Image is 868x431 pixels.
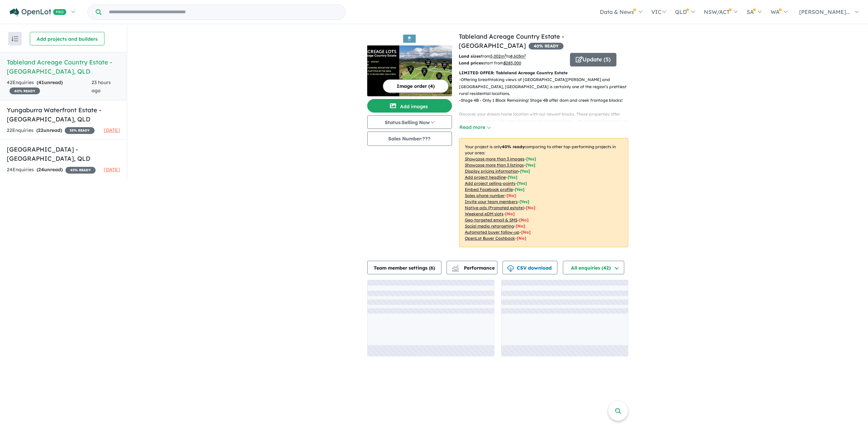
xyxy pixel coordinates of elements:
span: [DATE] [104,127,120,133]
span: 22 [38,127,43,133]
span: [No] [517,236,526,241]
button: Add projects and builders [30,32,104,45]
p: Your project is only comparing to other top-performing projects in your area: - - - - - - - - - -... [459,138,628,247]
span: [DATE] [104,166,120,173]
u: Display pricing information [465,169,518,174]
span: [ Yes ] [517,181,527,186]
button: Status:Selling Now [367,115,452,129]
h5: [GEOGRAPHIC_DATA] - [GEOGRAPHIC_DATA] , QLD [7,145,120,163]
p: start from [459,60,565,66]
button: Add images [367,99,452,113]
u: Add project selling-points [465,181,515,186]
span: 24 [38,166,44,173]
span: 35 % READY [65,127,95,134]
h5: Yungaburra Waterfront Estate - [GEOGRAPHIC_DATA] , QLD [7,105,120,124]
button: Read more [459,123,491,131]
u: Sales phone number [465,193,505,198]
span: 40 % READY [9,87,40,94]
span: 41 [38,79,44,85]
u: Add project headline [465,175,506,180]
button: Performance [447,261,497,274]
h5: Tableland Acreage Country Estate - [GEOGRAPHIC_DATA] , QLD [7,58,120,76]
span: [No] [516,223,525,229]
span: [ Yes ] [515,187,525,192]
button: All enquiries (42) [563,261,624,274]
u: Showcase more than 3 listings [465,162,524,168]
p: - Offering breathtaking views of [GEOGRAPHIC_DATA][PERSON_NAME] and [GEOGRAPHIC_DATA], [GEOGRAPHI... [459,76,634,97]
u: OpenLot Buyer Cashback [465,236,515,241]
u: Geo-targeted email & SMS [465,217,517,222]
u: 5,002 m [490,54,506,59]
img: download icon [507,265,514,272]
span: [No] [505,211,515,216]
strong: ( unread) [36,127,62,133]
b: Land sizes [459,54,481,59]
sup: 2 [505,53,506,57]
p: from [459,53,565,60]
span: [ Yes ] [526,162,535,168]
strong: ( unread) [37,166,63,173]
img: line-chart.svg [452,265,458,269]
u: Showcase more than 3 images [465,156,525,161]
sup: 2 [524,53,526,57]
span: [ Yes ] [520,169,530,174]
button: Update (5) [570,53,616,66]
span: [ No ] [507,193,516,198]
span: [No] [519,217,529,222]
span: [ Yes ] [519,199,529,204]
img: sort.svg [12,36,18,41]
span: 23 hours ago [92,79,111,94]
span: Performance [453,265,495,271]
span: 6 [431,265,433,271]
span: [ Yes ] [526,156,536,161]
u: Embed Facebook profile [465,187,513,192]
img: Openlot PRO Logo White [10,8,66,17]
p: - Stage 4B - Only 1 Block Remaining! Stage 4B offer dam and creek frontage blocks! Discover your ... [459,97,634,263]
div: 42 Enquir ies [7,79,92,95]
b: Land prices [459,60,483,65]
u: Social media retargeting [465,223,514,229]
p: LIMITED OFFER: Tableland Acreage Country Estate [459,70,628,76]
u: 8,603 m [510,54,526,59]
div: 24 Enquir ies [7,166,96,174]
button: Team member settings (6) [367,261,441,274]
span: [No] [526,205,535,210]
u: Native ads (Promoted estate) [465,205,524,210]
img: bar-chart.svg [452,267,459,272]
span: [ Yes ] [508,175,517,180]
u: Weekend eDM slots [465,211,504,216]
u: Invite your team members [465,199,518,204]
a: Tableland Acreage Country Estate - Peeramon LogoTableland Acreage Country Estate - Peeramon [367,32,452,96]
b: 40 % ready [502,144,525,149]
button: Image order (4) [383,79,449,93]
span: [PERSON_NAME]... [799,8,850,15]
u: $ 285,000 [504,60,521,65]
u: Automated buyer follow-up [465,230,519,235]
img: Tableland Acreage Country Estate - Peeramon [367,45,452,96]
a: Tableland Acreage Country Estate - [GEOGRAPHIC_DATA] [459,33,564,50]
span: to [506,54,526,59]
span: [No] [521,230,531,235]
strong: ( unread) [37,79,63,85]
img: Tableland Acreage Country Estate - Peeramon Logo [370,35,449,43]
input: Try estate name, suburb, builder or developer [103,5,344,19]
div: 22 Enquir ies [7,126,95,135]
button: CSV download [502,261,557,274]
button: Sales Number:??? [367,132,452,146]
span: 45 % READY [65,167,96,174]
span: 40 % READY [529,43,564,50]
